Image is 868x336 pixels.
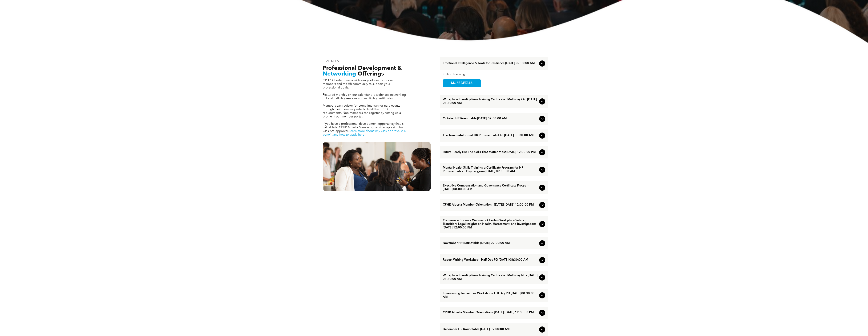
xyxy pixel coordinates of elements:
span: Mental Health Skills Training: a Certificate Program for HR Professionals - 3 Day Program [DATE] ... [443,166,538,173]
div: Online Learning [443,73,545,76]
span: Members can register for complimentary or paid events through their member portal to fulfill thei... [323,104,401,118]
span: CPHR Alberta offers a wide range of events for our members and the HR community to support your p... [323,79,393,89]
span: Workplace Investigations Training Certificate | Multi-day Nov [DATE] 08:30:00 AM [443,274,538,281]
span: MORE DETAILS [447,80,477,87]
a: MORE DETAILS [443,79,481,87]
span: Networking [323,71,356,77]
span: Professional Development & [323,65,402,71]
span: December HR Roundtable [DATE] 09:00:00 AM [443,328,538,331]
span: Conference Sponsor Webinar - Alberta’s Workplace Safety in Transition: Legal Insights on Health, ... [443,219,538,230]
span: November HR Roundtable [DATE] 09:00:00 AM [443,241,538,245]
span: The Trauma-Informed HR Professional - Oct [DATE] 08:30:00 AM [443,134,538,137]
span: CPHR Alberta Member Orientation - [DATE] [DATE] 12:00:00 PM [443,311,538,314]
span: If you have a professional development opportunity that is valuable to CPHR Alberta Members, cons... [323,122,404,133]
span: CPHR Alberta Member Orientation - [DATE] [DATE] 12:00:00 PM [443,203,538,207]
span: Future-Ready HR: The Skills That Matter Most [DATE] 12:00:00 PM [443,150,538,154]
span: EVENTS [323,60,340,63]
span: Featured monthly on our calendar are webinars, networking, full and half-day sessions and multi-d... [323,93,407,100]
span: Workplace Investigations Training Certificate | Multi-day Oct [DATE] 08:30:00 AM [443,98,538,105]
a: Learn more about why CPD approval is a benefit and how to apply here. [323,130,406,136]
span: Emotional Intelligence & Tools for Resilience [DATE] 09:00:00 AM [443,62,538,65]
span: Offerings [358,71,384,77]
span: Report Writing Workshop - Half Day PD [DATE] 08:30:00 AM [443,258,538,262]
span: Executive Compensation and Governance Certificate Program [DATE] 08:00:00 AM [443,184,538,191]
span: October HR Roundtable [DATE] 09:00:00 AM [443,117,538,121]
span: Interviewing Techniques Workshop - Full Day PD [DATE] 08:30:00 AM [443,292,538,299]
